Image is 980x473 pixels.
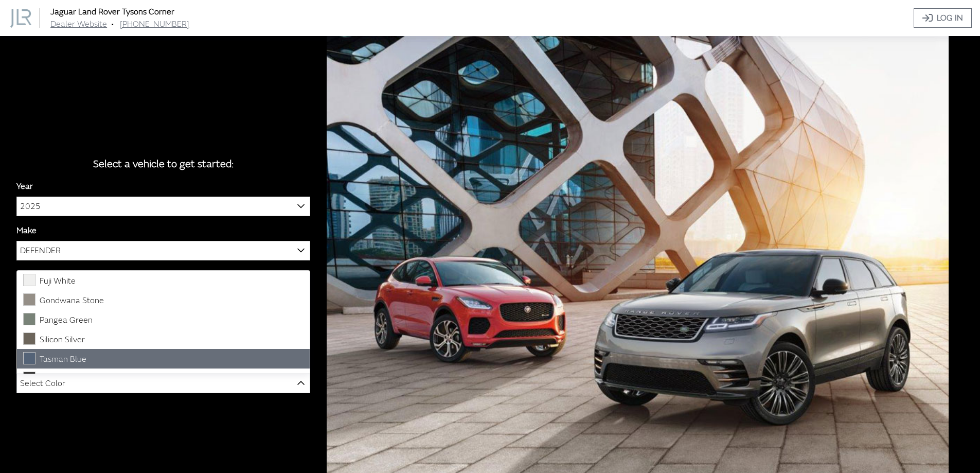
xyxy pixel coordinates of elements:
span: Select Color [16,374,310,393]
span: 2025 [17,197,310,216]
span: Pangea Green [40,315,93,325]
label: Year [16,180,33,192]
span: Select Color [20,374,65,393]
div: Select a vehicle to get started: [16,156,310,172]
span: Tasman Blue [40,354,86,364]
span: DEFENDER [17,241,310,260]
label: Model [16,269,39,281]
span: Fuji White [40,276,76,286]
span: DEFENDER [16,241,310,260]
span: Log In [937,12,963,24]
span: Silicon Silver [40,335,85,345]
a: Jaguar Land Rover Tysons Corner [50,7,174,17]
span: 2025 [16,197,310,216]
a: [PHONE_NUMBER] [120,19,189,29]
label: Make [16,224,37,237]
a: Dealer Website [50,19,107,29]
img: Dashboard [10,9,31,28]
a: Log In [914,8,972,28]
a: Jaguar Land Rover Tysons Corner logo [10,8,48,27]
span: Gondwana Stone [40,295,104,306]
span: • [111,19,114,29]
span: Select Color [17,374,310,393]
